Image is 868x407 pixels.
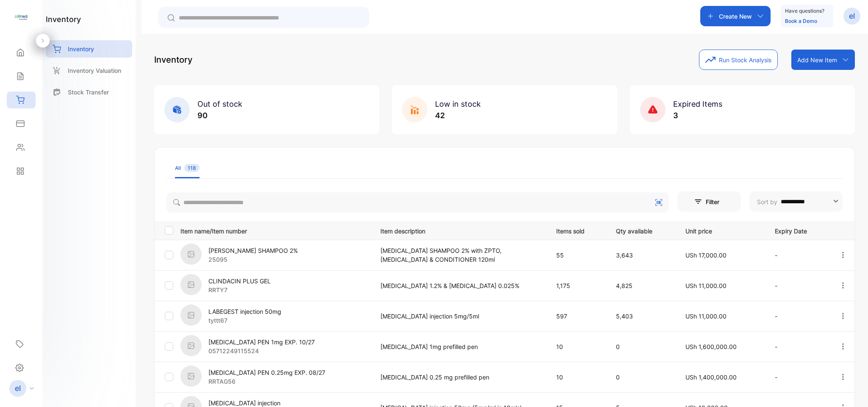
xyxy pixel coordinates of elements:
[685,225,757,235] p: Unit price
[785,18,817,24] a: Book a Demo
[616,281,668,290] p: 4,825
[556,225,598,235] p: Items sold
[46,83,132,101] a: Stock Transfer
[208,338,315,346] p: [MEDICAL_DATA] PEN 1mg EXP. 10/27
[616,225,668,235] p: Qty available
[208,255,298,264] p: 25095
[208,377,325,386] p: RRTAG56
[15,383,21,394] p: el
[197,110,242,121] p: 90
[556,281,598,290] p: 1,175
[685,374,737,381] span: USh 1,400,000.00
[46,40,132,58] a: Inventory
[180,365,202,387] img: item
[719,12,752,21] p: Create New
[685,313,727,320] span: USh 11,000.00
[180,274,202,295] img: item
[757,197,777,206] p: Sort by
[556,373,598,382] p: 10
[208,316,281,325] p: tyttt67
[673,110,722,121] p: 3
[556,342,598,351] p: 10
[68,44,94,53] p: Inventory
[180,225,370,235] p: Item name/Item number
[749,191,843,212] button: Sort by
[46,14,81,25] h1: inventory
[46,62,132,79] a: Inventory Valuation
[616,312,668,321] p: 5,403
[616,342,668,351] p: 0
[154,53,192,66] p: Inventory
[685,282,727,289] span: USh 11,000.00
[616,251,668,260] p: 3,643
[775,251,822,260] p: -
[699,50,778,70] button: Run Stock Analysis
[68,66,121,75] p: Inventory Valuation
[208,307,281,316] p: LABEGEST injection 50mg
[849,11,855,22] p: el
[775,312,822,321] p: -
[775,281,822,290] p: -
[556,251,598,260] p: 55
[843,6,860,26] button: el
[180,305,202,326] img: item
[184,164,200,172] span: 118
[380,281,539,290] p: [MEDICAL_DATA] 1.2% & [MEDICAL_DATA] 0.025%
[556,312,598,321] p: 597
[775,373,822,382] p: -
[685,252,727,259] span: USh 17,000.00
[68,88,109,97] p: Stock Transfer
[208,246,298,255] p: [PERSON_NAME] SHAMPOO 2%
[616,373,668,382] p: 0
[785,7,824,15] p: Have questions?
[775,342,822,351] p: -
[832,371,868,407] iframe: LiveChat chat widget
[685,343,737,350] span: USh 1,600,000.00
[180,335,202,356] img: item
[208,277,271,285] p: CLINDACIN PLUS GEL
[435,100,481,108] span: Low in stock
[15,11,28,24] img: logo
[208,368,325,377] p: [MEDICAL_DATA] PEN 0.25mg EXP. 08/27
[673,100,722,108] span: Expired Items
[380,246,539,264] p: [MEDICAL_DATA] SHAMPOO 2% with ZPTO, [MEDICAL_DATA] & CONDITIONER 120ml
[197,100,242,108] span: Out of stock
[180,244,202,265] img: item
[380,373,539,382] p: [MEDICAL_DATA] 0.25 mg prefilled pen
[380,312,539,321] p: [MEDICAL_DATA] injection 5mg/5ml
[775,225,822,235] p: Expiry Date
[700,6,771,26] button: Create New
[380,342,539,351] p: [MEDICAL_DATA] 1mg prefilled pen
[380,225,539,235] p: Item description
[208,346,315,355] p: 05712249115524
[797,55,837,64] p: Add New Item
[175,164,200,172] div: All
[208,285,271,294] p: RRTY7
[435,110,481,121] p: 42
